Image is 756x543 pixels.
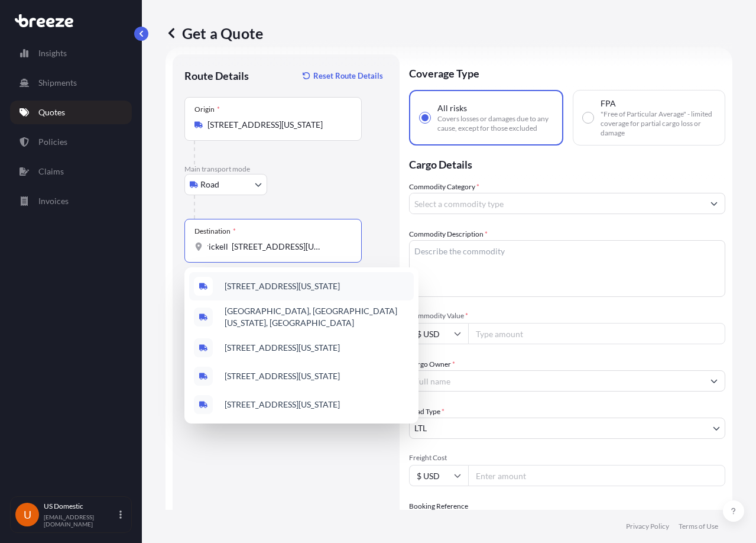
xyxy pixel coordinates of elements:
[409,54,725,90] p: Coverage Type
[601,109,716,138] span: "Free of Particular Average" - limited coverage for partial cargo loss or damage
[184,267,418,424] div: Show suggestions
[703,370,725,392] button: Show suggestions
[44,502,117,511] p: US Domestic
[437,102,467,114] span: All risks
[207,241,347,253] input: Destination
[703,193,725,214] button: Show suggestions
[225,280,340,292] span: [STREET_ADDRESS][US_STATE]
[409,146,725,181] p: Cargo Details
[679,522,718,531] p: Terms of Use
[166,24,263,43] p: Get a Quote
[38,166,64,177] p: Claims
[468,323,725,344] input: Type amount
[225,370,340,382] span: [STREET_ADDRESS][US_STATE]
[207,119,347,131] input: Origin
[225,305,409,329] span: [GEOGRAPHIC_DATA], [GEOGRAPHIC_DATA][US_STATE], [GEOGRAPHIC_DATA]
[414,422,427,434] span: LTL
[313,70,383,82] p: Reset Route Details
[38,136,67,148] p: Policies
[410,193,703,214] input: Select a commodity type
[626,522,669,531] p: Privacy Policy
[409,228,488,240] label: Commodity Description
[409,181,479,193] label: Commodity Category
[184,164,388,174] p: Main transport mode
[409,311,725,321] span: Commodity Value
[409,406,444,418] span: Load Type
[44,513,117,528] p: [EMAIL_ADDRESS][DOMAIN_NAME]
[194,105,220,114] div: Origin
[184,174,267,195] button: Select transport
[409,358,455,370] label: Cargo Owner
[225,399,340,411] span: [STREET_ADDRESS][US_STATE]
[38,47,67,59] p: Insights
[38,106,65,118] p: Quotes
[409,500,468,512] label: Booking Reference
[200,179,219,190] span: Road
[225,342,340,354] span: [STREET_ADDRESS][US_STATE]
[409,453,725,463] span: Freight Cost
[24,509,31,521] span: U
[601,98,616,109] span: FPA
[437,114,553,133] span: Covers losses or damages due to any cause, except for those excluded
[184,69,249,83] p: Route Details
[38,195,69,207] p: Invoices
[410,370,703,392] input: Full name
[38,77,77,89] p: Shipments
[194,227,236,236] div: Destination
[468,465,725,486] input: Enter amount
